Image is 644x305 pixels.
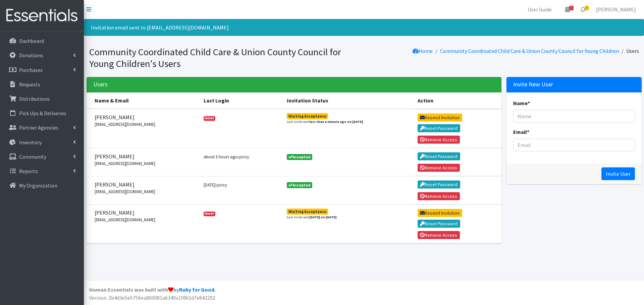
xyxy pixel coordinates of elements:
[19,67,43,73] p: Purchases
[527,129,529,135] abbr: required
[569,6,574,10] span: 1
[95,188,196,195] small: [EMAIL_ADDRESS][DOMAIN_NAME]
[3,150,81,163] a: Community
[179,286,214,293] a: Ruby for Good
[288,210,326,214] div: Waiting Acceptance
[309,215,336,219] strong: [DATE] on [DATE]
[19,81,40,88] p: Requests
[3,63,81,77] a: Purchases
[95,217,196,223] small: [EMAIL_ADDRESS][DOMAIN_NAME]
[19,95,50,102] p: Distributions
[215,183,227,187] small: ([DATE])
[19,153,46,160] p: Community
[418,164,460,172] button: Remove Access
[418,180,460,188] button: Reset Password
[418,209,462,217] button: Resend Invitation
[287,182,312,188] span: Accepted
[440,48,619,54] a: Community Coordinated Child Care & Union County Council for Young Children
[418,220,460,228] button: Reset Password
[3,136,81,149] a: Inventory
[19,52,43,59] p: Donations
[513,110,635,123] input: Name
[575,3,591,16] a: 2
[287,215,336,220] small: Last invite sent
[522,3,557,16] a: User Guide
[283,92,414,109] th: Invitation Status
[84,19,644,36] div: Invitation email sent to [EMAIL_ADDRESS][DOMAIN_NAME]
[95,152,196,160] span: [PERSON_NAME]
[89,286,216,293] strong: Human Essentials was built with by .
[513,128,529,136] label: Email
[560,3,575,16] a: 1
[3,92,81,105] a: Distributions
[413,48,433,54] a: Home
[204,182,227,187] small: [DATE]
[95,180,196,188] span: [PERSON_NAME]
[3,121,81,134] a: Partner Agencies
[19,124,58,131] p: Partner Agencies
[3,78,81,91] a: Requests
[204,154,249,159] small: about 3 hours ago
[200,92,283,109] th: Last Login
[513,81,553,88] h3: Invite New User
[418,231,460,239] button: Remove Access
[93,81,108,88] h3: Users
[19,110,66,117] p: Pick Ups & Deliveries
[95,209,196,217] span: [PERSON_NAME]
[3,179,81,192] a: My Organization
[418,113,462,122] button: Resend Invitation
[19,182,57,189] p: My Organization
[3,4,81,27] img: HumanEssentials
[89,46,362,69] h1: Community Coordinated Child Care & Union County Council for Young Children's Users
[237,155,249,159] small: ([DATE])
[528,100,530,106] abbr: required
[418,136,460,144] button: Remove Access
[19,168,38,174] p: Reports
[204,116,216,121] span: Never
[513,99,530,107] label: Name
[601,167,635,180] input: Invite User
[204,212,216,216] span: Never
[89,294,215,301] span: Version: 2b4d3e5e5756ea860081a6349a1f861d7e842292
[3,34,81,48] a: Dashboard
[309,120,363,124] strong: less than a minute ago on [DATE]
[3,106,81,120] a: Pick Ups & Deliveries
[288,114,326,118] div: Waiting Acceptance
[591,3,641,16] a: [PERSON_NAME]
[95,160,196,167] small: [EMAIL_ADDRESS][DOMAIN_NAME]
[3,49,81,62] a: Donations
[287,154,312,160] span: Accepted
[585,6,589,10] span: 2
[95,113,196,121] span: [PERSON_NAME]
[513,139,635,151] input: Email
[19,139,42,146] p: Inventory
[418,152,460,160] button: Reset Password
[418,124,460,132] button: Reset Password
[619,46,639,56] li: Users
[287,119,363,124] small: Last invite sent
[414,92,501,109] th: Action
[418,192,460,200] button: Remove Access
[95,121,196,128] small: [EMAIL_ADDRESS][DOMAIN_NAME]
[87,92,200,109] th: Name & Email
[19,37,44,44] p: Dashboard
[3,164,81,178] a: Reports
